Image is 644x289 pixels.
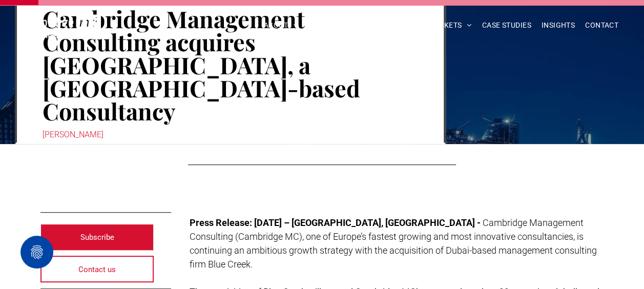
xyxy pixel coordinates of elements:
[43,6,418,123] h1: Cambridge Management Consulting acquires [GEOGRAPHIC_DATA], a [GEOGRAPHIC_DATA]-based Consultancy
[259,17,303,33] a: ABOUT
[536,17,580,33] a: INSIGHTS
[190,217,481,228] strong: Press Release: [DATE] – [GEOGRAPHIC_DATA], [GEOGRAPHIC_DATA] -
[19,14,101,39] img: Go to Homepage
[580,17,624,33] a: CONTACT
[477,17,536,33] a: CASE STUDIES
[40,256,154,282] a: Contact us
[43,128,418,142] div: [PERSON_NAME]
[303,17,358,33] a: OUR PEOPLE
[78,257,116,282] span: Contact us
[80,224,114,250] span: Subscribe
[19,16,101,27] a: Your Business Transformed | Cambridge Management Consulting
[40,224,154,251] a: Subscribe
[358,17,423,33] a: WHAT WE DO
[423,17,476,33] a: MARKETS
